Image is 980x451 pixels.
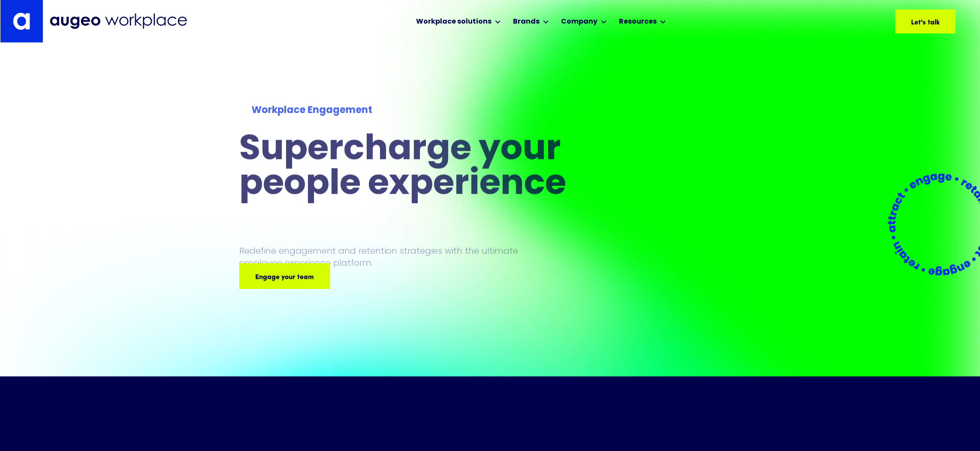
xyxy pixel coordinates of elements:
[513,17,540,27] div: Brands
[239,245,534,269] p: Redefine engagement and retention strategies with the ultimate employee experience platform.
[895,9,956,33] a: Let's talk
[251,103,597,118] div: Workplace Engagement
[239,263,330,289] a: Engage your team
[561,17,597,27] div: Company
[239,133,610,203] h1: Supercharge your people experience
[619,17,657,27] div: Resources
[13,12,30,30] img: Augeo's "a" monogram decorative logo in white.
[50,13,187,29] img: Augeo Workplace business unit full logo in mignight blue.
[416,17,492,27] div: Workplace solutions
